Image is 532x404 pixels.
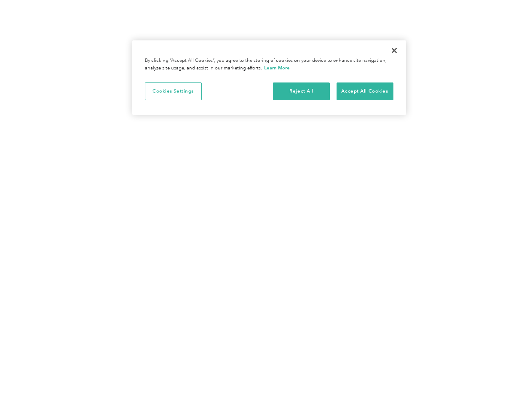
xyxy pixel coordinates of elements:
div: Cookie banner [132,40,406,115]
div: By clicking “Accept All Cookies”, you agree to the storing of cookies on your device to enhance s... [145,57,393,72]
button: Accept All Cookies [337,82,393,100]
button: Cookies Settings [145,82,202,100]
button: Reject All [273,82,330,100]
a: More information about your privacy, opens in a new tab [264,65,290,71]
div: Privacy [132,40,406,115]
button: Close [385,41,404,60]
